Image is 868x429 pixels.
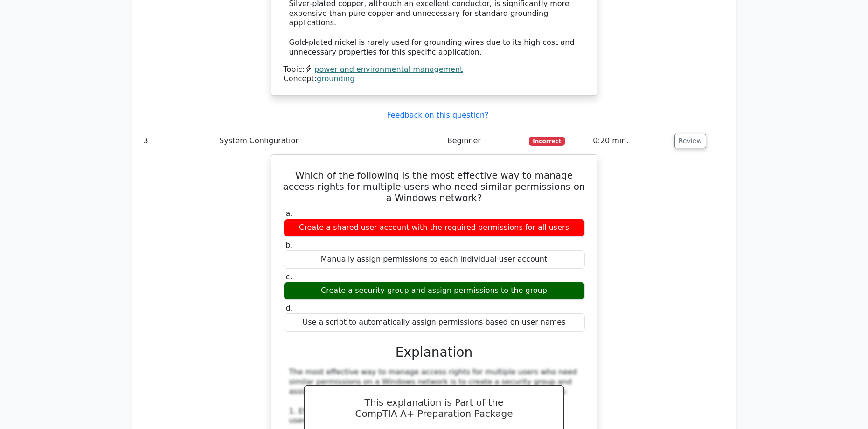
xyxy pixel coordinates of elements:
[314,65,463,74] a: power and environmental management
[284,282,585,300] div: Create a security group and assign permissions to the group
[444,128,526,154] td: Beginner
[589,128,670,154] td: 0:20 min.
[215,128,444,154] td: System Configuration
[317,74,354,83] a: grounding
[387,111,488,119] a: Feedback on this question?
[284,250,585,269] div: Manually assign permissions to each individual user account
[286,272,292,281] span: c.
[284,219,585,237] div: Create a shared user account with the required permissions for all users
[284,313,585,332] div: Use a script to automatically assign permissions based on user names
[286,209,293,218] span: a.
[283,170,586,203] h5: Which of the following is the most effective way to manage access rights for multiple users who n...
[140,128,216,154] td: 3
[286,241,293,249] span: b.
[289,345,579,360] h3: Explanation
[284,74,585,84] div: Concept:
[284,65,585,75] div: Topic:
[286,304,293,312] span: d.
[529,137,565,146] span: Incorrect
[674,134,706,148] button: Review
